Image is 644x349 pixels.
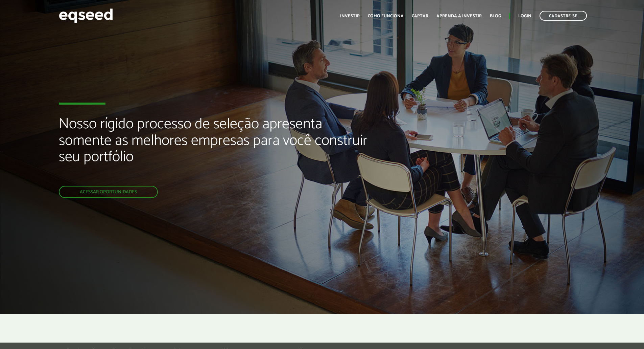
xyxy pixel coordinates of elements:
h2: Nosso rígido processo de seleção apresenta somente as melhores empresas para você construir seu p... [59,116,371,186]
img: EqSeed [59,7,113,25]
a: Login [518,14,531,18]
a: Aprenda a investir [436,14,482,18]
a: Como funciona [368,14,404,18]
a: Captar [412,14,428,18]
a: Acessar oportunidades [59,186,158,198]
a: Blog [490,14,501,18]
a: Investir [340,14,360,18]
a: Cadastre-se [540,11,587,21]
